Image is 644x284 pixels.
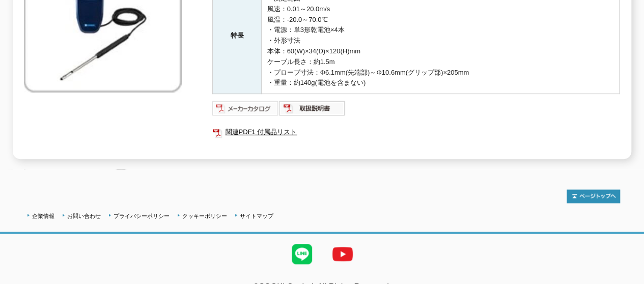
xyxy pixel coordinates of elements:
[32,213,54,219] a: 企業情報
[212,107,279,114] a: メーカーカタログ
[212,100,279,116] img: メーカーカタログ
[67,213,101,219] a: お問い合わせ
[279,107,346,114] a: 取扱説明書
[279,100,346,116] img: 取扱説明書
[240,213,273,219] a: サイトマップ
[212,125,620,139] a: 関連PDF1 付属品リスト
[282,234,322,274] img: LINE
[182,213,227,219] a: クッキーポリシー
[567,190,620,203] img: トップページへ
[114,213,170,219] a: プライバシーポリシー
[322,234,363,274] img: YouTube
